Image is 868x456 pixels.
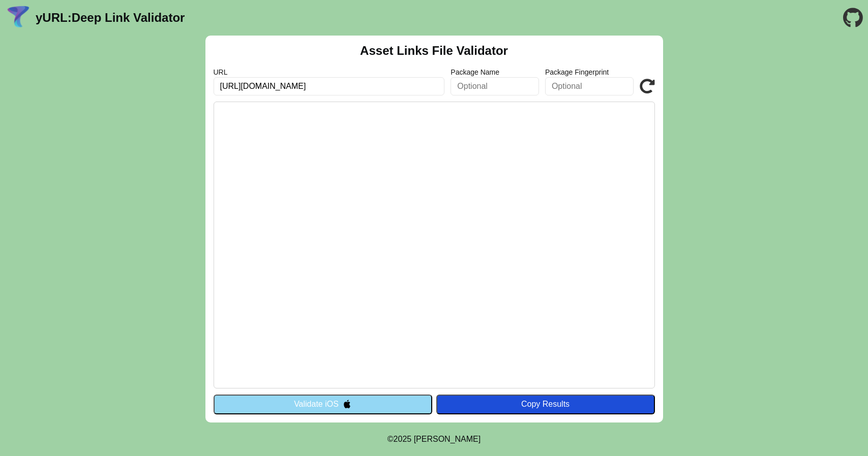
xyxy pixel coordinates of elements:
img: appleIcon.svg [343,400,351,408]
a: yURL:Deep Link Validator [36,11,185,25]
div: Copy Results [441,400,650,409]
input: Optional [451,77,539,95]
img: yURL Logo [5,5,32,31]
h2: Asset Links File Validator [360,44,508,58]
label: Package Name [451,68,539,76]
label: Package Fingerprint [545,68,634,76]
input: Required [214,77,445,95]
a: Michael Ibragimchayev's Personal Site [414,435,481,443]
input: Optional [545,77,634,95]
span: 2025 [394,435,412,443]
label: URL [214,68,445,76]
footer: © [387,422,481,456]
button: Validate iOS [214,395,432,414]
button: Copy Results [436,395,655,414]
